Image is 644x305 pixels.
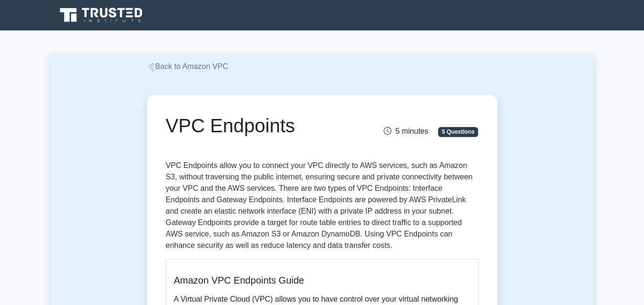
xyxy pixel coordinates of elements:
[174,275,470,286] h5: Amazon VPC Endpoints Guide
[384,127,428,135] span: 5 minutes
[166,160,479,251] p: VPC Endpoints allow you to connect your VPC directly to AWS services, such as Amazon S3, without ...
[166,114,370,137] h1: VPC Endpoints
[438,127,478,137] span: 5 Questions
[147,62,228,70] a: Back to Amazon VPC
